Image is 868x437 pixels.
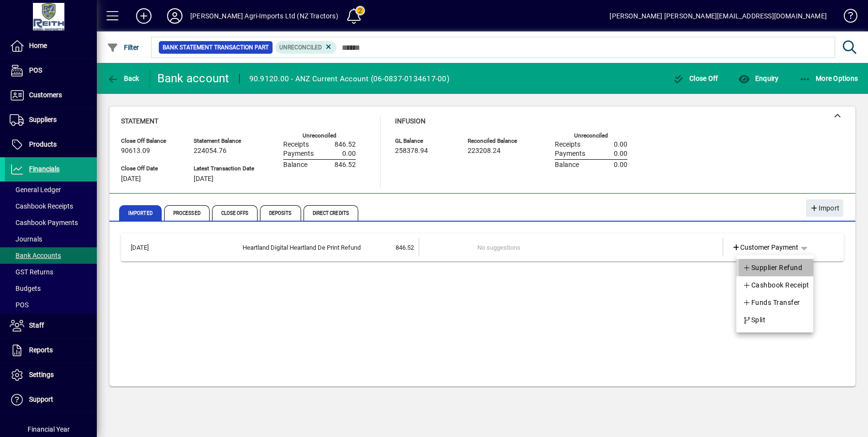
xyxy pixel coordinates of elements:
span: Supplier Refund [743,262,802,273]
button: Split [736,311,813,329]
a: Supplier Refund [736,259,813,276]
span: Cashbook Receipt [743,279,809,291]
a: Cashbook Receipt [736,276,813,294]
span: Split [743,314,765,326]
span: Funds Transfer [743,297,800,308]
a: Funds Transfer [736,294,813,311]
